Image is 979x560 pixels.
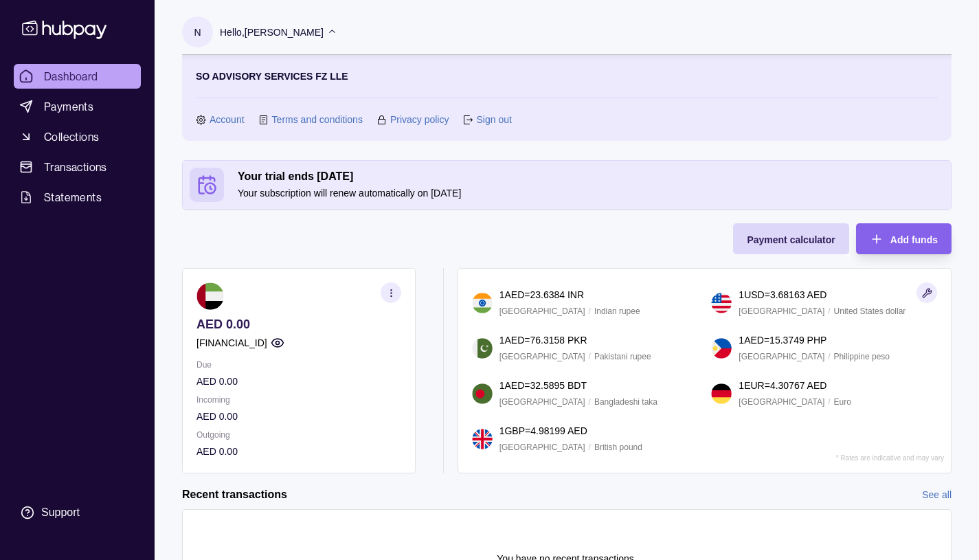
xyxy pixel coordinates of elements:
img: us [711,293,732,313]
img: ph [711,338,732,359]
h2: Recent transactions [182,487,287,502]
p: [GEOGRAPHIC_DATA] [499,304,585,319]
p: AED 0.00 [196,444,401,459]
img: ae [196,282,224,310]
p: / [589,394,591,410]
p: [GEOGRAPHIC_DATA] [499,440,585,455]
p: AED 0.00 [196,317,401,332]
a: Privacy policy [390,112,449,127]
a: Transactions [14,155,141,179]
h2: Your trial ends [DATE] [238,169,944,184]
p: AED 0.00 [196,374,401,389]
a: Dashboard [14,64,141,89]
span: Payments [44,98,93,115]
p: Incoming [196,392,401,407]
p: AED 0.00 [196,409,401,424]
div: Support [41,505,80,520]
p: Your subscription will renew automatically on [DATE] [238,186,944,201]
p: Bangladeshi taka [594,394,657,410]
p: 1 AED = 15.3749 PHP [739,333,826,348]
a: Terms and conditions [272,112,363,127]
p: / [589,304,591,319]
p: Indian rupee [594,304,640,319]
a: Payments [14,94,141,119]
p: [GEOGRAPHIC_DATA] [499,394,585,410]
span: Statements [44,189,102,205]
p: N [194,25,201,40]
p: 1 EUR = 4.30767 AED [739,378,826,393]
img: de [711,383,732,404]
p: 1 USD = 3.68163 AED [739,287,826,302]
a: See all [922,487,952,502]
p: / [828,349,830,364]
p: British pound [594,440,642,455]
img: gb [472,429,493,449]
p: 1 AED = 32.5895 BDT [499,378,587,393]
p: Due [196,357,401,372]
img: bd [472,383,493,404]
p: 1 AED = 76.3158 PKR [499,333,587,348]
p: Pakistani rupee [594,349,651,364]
button: Payment calculator [733,223,848,254]
a: Statements [14,185,141,210]
button: Add funds [856,223,952,254]
p: [FINANCIAL_ID] [196,335,267,350]
p: [GEOGRAPHIC_DATA] [739,394,824,410]
span: Collections [44,128,99,145]
p: 1 AED = 23.6384 INR [499,287,584,302]
a: Sign out [476,112,511,127]
p: SO ADVISORY SERVICES FZ LLE [196,69,348,84]
span: Dashboard [44,68,98,85]
p: Euro [834,394,851,410]
p: Philippine peso [834,349,890,364]
img: pk [472,338,493,359]
p: / [828,394,830,410]
p: / [589,440,591,455]
p: 1 GBP = 4.98199 AED [499,423,587,438]
a: Collections [14,124,141,149]
p: [GEOGRAPHIC_DATA] [739,349,824,364]
p: [GEOGRAPHIC_DATA] [739,304,824,319]
a: Support [14,498,141,527]
span: Transactions [44,159,107,175]
p: [GEOGRAPHIC_DATA] [499,349,585,364]
span: Add funds [890,234,938,245]
p: / [828,304,830,319]
p: United States dollar [834,304,906,319]
a: Account [210,112,245,127]
p: Hello, [PERSON_NAME] [220,25,324,40]
p: / [589,349,591,364]
img: in [472,293,493,313]
span: Payment calculator [747,234,835,245]
p: * Rates are indicative and may vary [836,454,944,462]
p: Outgoing [196,427,401,443]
